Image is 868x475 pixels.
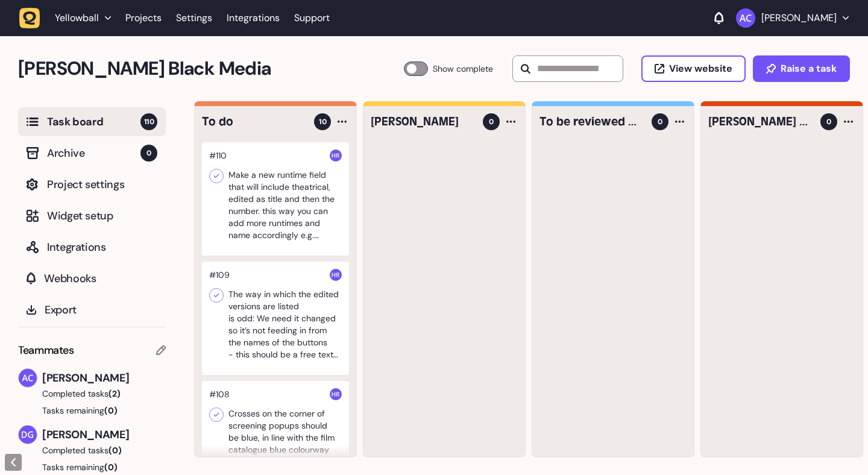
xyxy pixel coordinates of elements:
span: [PERSON_NAME] [42,370,166,386]
span: 0 [489,116,494,127]
button: Widget setup [18,201,166,230]
h2: Penny Black Media [18,54,404,83]
button: Task board110 [18,107,166,136]
span: Raise a task [781,64,837,74]
span: Show complete [433,61,493,76]
button: Webhooks [18,264,166,293]
span: Webhooks [44,270,157,287]
span: [PERSON_NAME] [42,426,166,443]
img: Ameet Chohan [736,8,755,28]
span: (0) [104,462,118,473]
span: View website [669,64,732,74]
button: Tasks remaining(0) [18,404,166,417]
button: Archive0 [18,139,166,168]
span: 110 [140,113,157,130]
h4: Ameet / Dan [708,113,812,130]
h4: To do [202,113,306,130]
button: Completed tasks(2) [18,388,156,400]
button: Export [18,295,166,324]
span: Integrations [47,239,157,256]
a: Support [294,12,330,24]
span: (2) [108,388,121,399]
span: 10 [319,116,327,127]
span: Widget setup [47,207,157,224]
h4: Harry [371,113,474,130]
span: Export [45,301,157,318]
img: Harry Robinson [330,388,342,400]
button: Integrations [18,233,166,262]
span: Archive [47,145,140,162]
button: View website [641,55,746,82]
button: Yellowball [19,7,118,29]
img: Harry Robinson [330,149,342,162]
img: Harry Robinson [330,269,342,281]
h4: To be reviewed by Yellowball [539,113,643,130]
a: Settings [176,7,212,29]
button: Raise a task [753,55,850,82]
span: Yellowball [55,12,99,24]
button: Project settings [18,170,166,199]
span: 0 [658,116,662,127]
img: David Groombridge [19,426,37,444]
p: [PERSON_NAME] [761,12,837,24]
span: Task board [47,113,140,130]
a: Integrations [227,7,280,29]
img: Ameet Chohan [19,369,37,387]
span: (0) [108,445,122,456]
span: 0 [140,145,157,162]
button: Tasks remaining(0) [18,461,166,473]
button: [PERSON_NAME] [736,8,849,28]
span: Project settings [47,176,157,193]
button: Completed tasks(0) [18,444,156,456]
span: 0 [826,116,831,127]
span: Teammates [18,342,74,359]
span: (0) [104,405,118,416]
a: Projects [125,7,162,29]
